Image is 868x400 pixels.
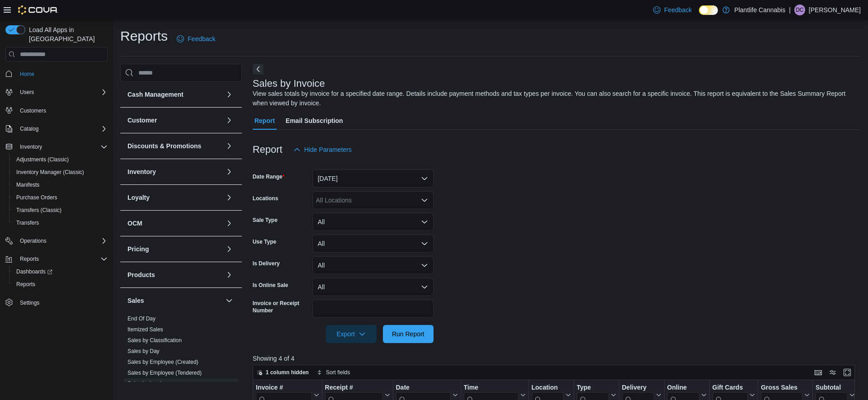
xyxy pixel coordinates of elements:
[699,5,718,15] input: Dark Mode
[667,384,699,392] div: Online
[383,325,434,343] button: Run Report
[253,354,861,363] p: Showing 4 of 4
[699,15,699,15] span: Dark Mode
[224,115,235,126] button: Customer
[127,358,198,366] span: Sales by Employee (Created)
[13,205,65,216] a: Transfers (Classic)
[392,329,425,339] span: Run Report
[813,367,824,378] button: Keyboard shortcuts
[2,253,111,265] button: Reports
[16,235,50,246] button: Operations
[809,5,861,15] p: [PERSON_NAME]
[2,235,111,247] button: Operations
[16,235,108,246] span: Operations
[16,87,108,98] span: Users
[224,295,235,306] button: Sales
[16,254,42,264] button: Reports
[224,218,235,229] button: OCM
[16,87,38,98] button: Users
[127,90,184,99] h3: Cash Management
[255,112,275,130] span: Report
[253,238,276,245] label: Use Type
[16,268,52,275] span: Dashboards
[16,181,39,188] span: Manifests
[253,89,856,108] div: View sales totals by invoice for a specified date range. Details include payment methods and tax ...
[127,369,202,376] span: Sales by Employee (Tendered)
[13,266,56,277] a: Dashboards
[20,71,34,78] span: Home
[127,270,222,279] button: Products
[127,370,202,376] a: Sales by Employee (Tendered)
[127,296,144,305] h3: Sales
[531,384,563,392] div: Location
[13,167,88,178] a: Inventory Manager (Classic)
[266,369,309,376] span: 1 column hidden
[127,315,156,322] span: End Of Day
[712,384,748,392] div: Gift Cards
[20,125,38,132] span: Catalog
[842,367,853,378] button: Enter fullscreen
[127,193,150,202] h3: Loyalty
[13,179,108,190] span: Manifests
[127,116,157,125] h3: Customer
[16,281,35,288] span: Reports
[13,266,108,277] span: Dashboards
[16,297,108,308] span: Settings
[9,153,111,166] button: Adjustments (Classic)
[127,167,156,176] h3: Inventory
[13,279,39,290] a: Reports
[13,205,108,216] span: Transfers (Classic)
[16,123,42,134] button: Catalog
[253,144,283,155] h3: Report
[127,245,222,254] button: Pricing
[188,34,215,43] span: Feedback
[127,270,155,279] h3: Products
[127,141,201,151] h3: Discounts & Promotions
[789,5,791,15] p: |
[127,90,222,99] button: Cash Management
[127,326,163,333] span: Itemized Sales
[127,245,149,254] h3: Pricing
[253,367,312,378] button: 1 column hidden
[16,141,108,152] span: Inventory
[2,104,111,117] button: Customers
[13,179,43,190] a: Manifests
[127,381,167,387] a: Sales by Invoice
[127,296,222,305] button: Sales
[326,369,350,376] span: Sort fields
[20,255,39,263] span: Reports
[9,166,111,179] button: Inventory Manager (Classic)
[13,192,61,203] a: Purchase Orders
[13,167,108,178] span: Inventory Manager (Classic)
[5,63,108,333] nav: Complex example
[127,380,167,387] span: Sales by Invoice
[794,5,805,15] div: Donna Chapman
[253,282,288,289] label: Is Online Sale
[2,141,111,153] button: Inventory
[9,265,111,278] a: Dashboards
[331,325,371,343] span: Export
[20,107,46,114] span: Customers
[16,254,108,264] span: Reports
[20,299,39,306] span: Settings
[312,213,434,231] button: All
[127,337,182,344] a: Sales by Classification
[9,278,111,291] button: Reports
[224,192,235,203] button: Loyalty
[396,384,450,392] div: Date
[16,297,43,308] a: Settings
[253,260,280,267] label: Is Delivery
[796,5,803,15] span: DC
[2,86,111,99] button: Users
[127,315,156,322] a: End Of Day
[253,78,325,89] h3: Sales by Invoice
[16,169,84,176] span: Inventory Manager (Classic)
[13,154,72,165] a: Adjustments (Classic)
[120,27,168,45] h1: Reports
[224,141,235,151] button: Discounts & Promotions
[13,217,42,228] a: Transfers
[650,1,695,19] a: Feedback
[13,154,108,165] span: Adjustments (Classic)
[16,123,108,134] span: Catalog
[127,193,222,202] button: Loyalty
